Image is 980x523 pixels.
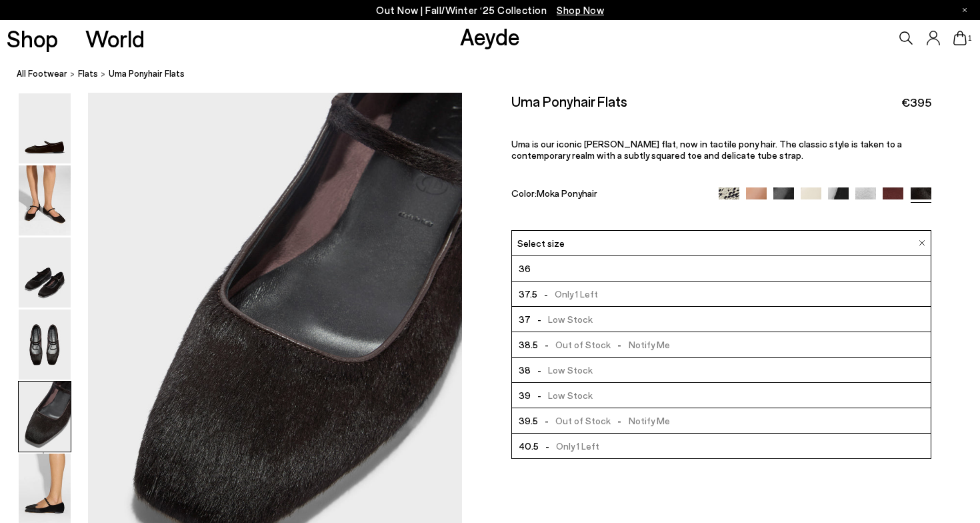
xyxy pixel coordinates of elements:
nav: breadcrumb [17,56,980,93]
span: Low Stock [531,311,593,328]
span: - [537,288,555,300]
span: 38 [519,362,531,378]
a: Aeyde [460,22,520,50]
span: - [539,440,556,452]
span: - [531,364,548,376]
a: All Footwear [17,67,67,81]
span: 36 [519,260,531,277]
span: - [531,390,548,401]
span: Low Stock [531,362,593,378]
img: Uma Ponyhair Flats - Image 3 [19,237,71,308]
span: 37 [519,311,531,328]
a: World [85,27,145,50]
span: 38.5 [519,336,538,353]
span: Out of Stock Notify Me [538,336,670,353]
span: - [611,339,628,350]
span: 37.5 [519,286,537,302]
span: Navigate to /collections/new-in [557,4,604,16]
span: Only 1 Left [539,438,599,454]
a: flats [78,67,98,81]
img: Uma Ponyhair Flats - Image 5 [19,382,71,452]
p: Out Now | Fall/Winter ‘25 Collection [376,2,604,19]
a: 1 [953,31,967,45]
a: Shop [7,27,58,50]
span: - [611,415,628,426]
span: Moka Ponyhair [537,187,597,199]
h2: Uma Ponyhair Flats [511,93,627,109]
span: Uma is our iconic [PERSON_NAME] flat, now in tactile pony hair. The classic style is taken to a c... [511,138,902,161]
span: €395 [901,94,931,111]
span: 40.5 [519,438,539,454]
img: Uma Ponyhair Flats - Image 2 [19,165,71,235]
img: Uma Ponyhair Flats - Image 4 [19,310,71,380]
span: flats [78,68,98,79]
span: - [531,314,548,325]
span: 39.5 [519,412,538,429]
span: Only 1 Left [537,286,598,302]
span: Select size [517,236,565,250]
span: Out of Stock Notify Me [538,412,670,429]
span: Low Stock [531,387,593,404]
span: - [538,415,555,426]
span: 1 [967,35,973,42]
span: - [538,339,555,350]
div: Color: [511,187,705,203]
span: 39 [519,387,531,404]
span: Uma Ponyhair Flats [109,67,185,81]
img: Uma Ponyhair Flats - Image 1 [19,93,71,163]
